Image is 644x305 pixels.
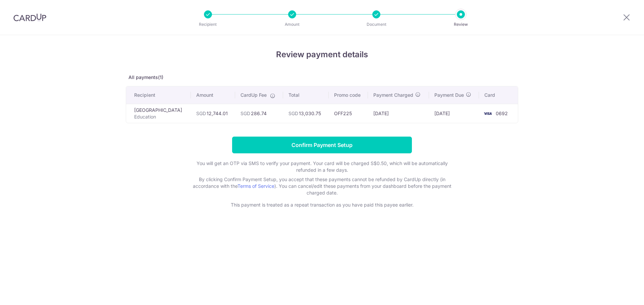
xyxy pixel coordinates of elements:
[429,104,479,123] td: [DATE]
[232,137,412,153] input: Confirm Payment Setup
[240,110,250,116] span: SGD
[191,86,235,104] th: Amount
[126,104,191,123] td: [GEOGRAPHIC_DATA]
[352,21,401,28] p: Document
[191,104,235,123] td: 12,744.01
[368,104,429,123] td: [DATE]
[126,74,518,81] p: All payments(1)
[188,160,456,173] p: You will get an OTP via SMS to verify your payment. Your card will be charged S$0.50, which will ...
[288,110,298,116] span: SGD
[601,285,637,302] iframe: Opens a widget where you can find more information
[126,49,518,61] h4: Review payment details
[329,86,368,104] th: Promo code
[496,110,508,116] span: 0692
[240,92,267,98] span: CardUp Fee
[373,92,413,98] span: Payment Charged
[329,104,368,123] td: OFF225
[267,21,317,28] p: Amount
[134,113,185,120] p: Education
[434,92,464,98] span: Payment Due
[481,109,494,118] img: <span class="translation_missing" title="translation missing: en.account_steps.new_confirm_form.b...
[235,104,283,123] td: 286.74
[188,202,456,208] p: This payment is treated as a repeat transaction as you have paid this payee earlier.
[188,176,456,196] p: By clicking Confirm Payment Setup, you accept that these payments cannot be refunded by CardUp di...
[13,13,46,21] img: CardUp
[196,110,206,116] span: SGD
[283,86,329,104] th: Total
[126,86,191,104] th: Recipient
[183,21,233,28] p: Recipient
[436,21,486,28] p: Review
[237,183,274,189] a: Terms of Service
[283,104,329,123] td: 13,030.75
[479,86,518,104] th: Card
